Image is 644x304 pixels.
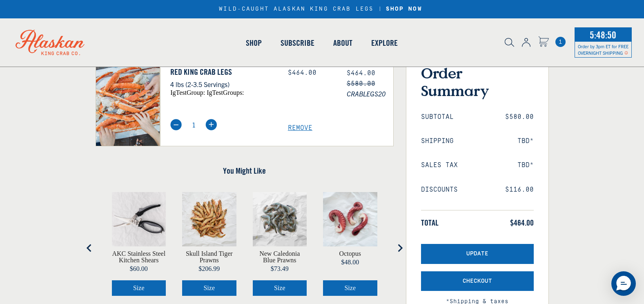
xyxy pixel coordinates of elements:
[81,240,98,256] button: Go to last slide
[170,79,276,89] p: 4 lbs (2-3.5 Servings)
[96,53,160,146] img: Red King Crab Legs - 4 lbs (2-3.5 Servings)
[578,43,628,56] span: Order by 3pm ET for FREE OVERNIGHT SHIPPING
[611,271,636,296] div: Messenger Dummy Widget
[174,184,245,304] div: product
[253,250,307,264] a: View New Caledonia Blue Prawns
[315,184,386,304] div: product
[182,250,236,264] a: View Skull Island Tiger Prawns
[421,161,458,169] span: Sales Tax
[421,244,534,264] button: Update
[271,20,324,66] a: Subscribe
[170,67,276,77] a: Red King Crab Legs
[555,37,566,47] span: 1
[324,20,362,66] a: About
[341,259,359,266] span: $48.00
[182,280,236,296] button: Select Skull Island Tiger Prawns size
[362,20,407,66] a: Explore
[236,20,271,66] a: Shop
[133,284,145,291] span: Size
[219,6,425,13] div: WILD-CAUGHT ALASKAN KING CRAB LEGS |
[253,192,307,246] img: Caledonia blue prawns on parchment paper
[104,184,174,304] div: product
[203,284,215,291] span: Size
[344,284,356,291] span: Size
[347,88,393,99] span: CRABLEGS20
[271,265,289,272] span: $73.49
[4,18,96,67] img: Alaskan King Crab Co. logo
[421,186,458,194] span: Discounts
[182,192,236,246] img: Skull Island Prawns
[421,218,439,228] span: Total
[510,218,534,228] span: $464.00
[253,280,307,296] button: Select New Caledonia Blue Prawns size
[112,250,166,264] a: View AKC Stainless Steel Kitchen Shears
[130,265,148,272] span: $60.00
[323,280,377,296] button: Select Octopus size
[205,119,217,130] img: plus
[339,250,361,257] a: View Octopus
[288,124,393,132] a: Remove
[588,27,618,43] span: 5:48:50
[207,89,244,96] span: igTestGroups:
[421,64,534,99] h3: Order Summary
[323,192,377,246] img: Octopus on parchment paper.
[112,192,166,246] img: AKC Stainless Steel Kitchen Shears
[198,265,220,272] span: $206.99
[466,250,488,257] span: Update
[288,69,334,77] div: $464.00
[538,36,549,48] a: Cart
[386,6,422,12] strong: SHOP NOW
[347,69,375,77] span: $464.00
[505,38,514,47] img: search
[555,37,566,47] a: Cart
[624,50,628,56] span: Shipping Notice Icon
[505,113,534,121] span: $580.00
[463,278,492,285] span: Checkout
[245,184,315,304] div: product
[421,113,454,121] span: Subtotal
[421,271,534,291] button: Checkout
[96,166,394,176] h4: You Might Like
[505,186,534,194] span: $116.00
[112,280,166,296] button: Select AKC Stainless Steel Kitchen Shears size
[170,119,182,130] img: minus
[170,89,205,96] span: igTestGroup:
[347,80,375,87] s: $580.00
[392,240,408,256] button: Next slide
[522,38,530,47] img: account
[421,137,454,145] span: Shipping
[383,6,425,13] a: SHOP NOW
[274,284,285,291] span: Size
